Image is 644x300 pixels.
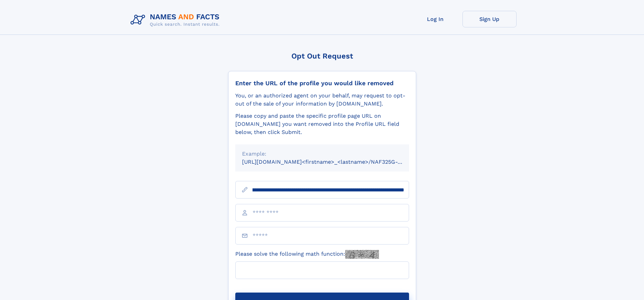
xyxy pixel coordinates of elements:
[235,79,409,87] div: Enter the URL of the profile you would like removed
[228,52,416,60] div: Opt Out Request
[235,250,379,259] label: Please solve the following math function:
[235,92,409,108] div: You, or an authorized agent on your behalf, may request to opt-out of the sale of your informatio...
[462,11,517,27] a: Sign Up
[242,159,422,165] small: [URL][DOMAIN_NAME]<firstname>_<lastname>/NAF325G-xxxxxxxx
[128,11,225,29] img: Logo Names and Facts
[242,150,402,158] div: Example:
[408,11,462,27] a: Log In
[235,112,409,136] div: Please copy and paste the specific profile page URL on [DOMAIN_NAME] you want removed into the Pr...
